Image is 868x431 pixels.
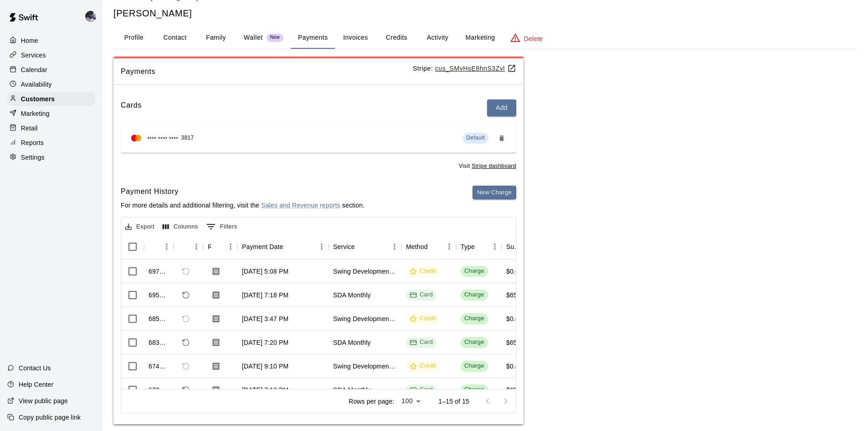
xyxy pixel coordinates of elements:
[506,234,521,260] div: Subtotal
[333,291,371,300] div: SDA Monthly
[335,27,376,49] button: Invoices
[128,134,144,143] img: Credit card brand logo
[267,35,283,41] span: New
[506,267,523,276] div: $0.00
[204,219,240,234] button: Show filters
[21,138,44,147] p: Reports
[417,27,458,49] button: Activity
[388,240,401,254] button: Menu
[333,314,397,323] div: Swing Development Academy 8U/10U
[83,7,103,26] div: Kevin Chandler
[208,287,224,303] button: Download Receipt
[464,362,484,370] div: Charge
[464,314,484,323] div: Charge
[85,11,96,22] img: Kevin Chandler
[333,338,371,347] div: SDA Monthly
[121,66,413,78] span: Payments
[488,240,502,254] button: Menu
[190,240,203,254] button: Menu
[7,78,95,91] div: Availability
[208,334,224,351] button: Download Receipt
[121,99,142,116] h6: Cards
[7,34,95,47] a: Home
[472,163,516,169] a: Stripe dashboard
[178,287,194,303] span: Refund payment
[121,201,365,210] p: For more details and additional filtering, visit the section.
[475,240,488,253] button: Sort
[456,234,502,260] div: Type
[466,135,485,141] span: Default
[242,291,288,300] div: Jul 11, 2025, 7:18 PM
[506,291,526,300] div: $65.00
[333,362,397,371] div: Swing Development Academy 8U/10U
[21,80,52,89] p: Availability
[244,33,263,42] p: Wallet
[401,234,456,260] div: Method
[329,234,401,260] div: Service
[410,362,436,370] div: Credit
[7,121,95,135] a: Retail
[19,413,81,422] p: Copy public page link
[178,335,194,350] span: Refund payment
[208,382,224,398] button: Download Receipt
[524,34,543,43] p: Delete
[242,314,288,323] div: Jul 6, 2025, 3:47 PM
[181,134,194,143] span: 3817
[413,64,516,73] p: Stripe:
[7,48,95,62] a: Services
[464,267,484,275] div: Charge
[113,27,154,49] button: Profile
[398,395,424,408] div: 100
[203,234,237,260] div: Receipt
[473,186,516,200] button: New Charge
[21,124,38,133] p: Retail
[242,385,288,395] div: Jun 27, 2025, 7:18 PM
[506,385,526,395] div: $65.00
[410,291,433,299] div: Card
[160,240,174,254] button: Menu
[464,385,484,394] div: Charge
[283,240,296,253] button: Sort
[242,362,288,371] div: Jun 29, 2025, 9:10 PM
[149,314,169,323] div: 685443
[7,151,95,164] a: Settings
[410,385,433,394] div: Card
[333,234,355,260] div: Service
[154,27,195,49] button: Contact
[464,338,484,347] div: Charge
[459,162,516,171] span: Visit
[195,27,236,49] button: Family
[442,240,456,254] button: Menu
[149,338,169,347] div: 683401
[7,92,95,106] a: Customers
[178,264,194,279] span: Refund payment
[435,65,516,72] a: cus_SMvHsE8hnS3Zvl
[506,314,523,323] div: $0.00
[21,109,50,118] p: Marketing
[178,311,194,327] span: Refund payment
[506,362,523,371] div: $0.00
[121,186,365,197] h6: Payment History
[438,397,469,406] p: 1–15 of 15
[7,63,95,77] a: Calendar
[208,263,224,280] button: Download Receipt
[376,27,417,49] button: Credits
[178,240,191,253] button: Sort
[461,234,475,260] div: Type
[487,99,516,116] button: Add
[113,27,857,49] div: basic tabs example
[149,362,169,371] div: 674622
[506,338,526,347] div: $65.00
[7,107,95,120] a: Marketing
[333,385,371,395] div: SDA Monthly
[7,136,95,150] a: Reports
